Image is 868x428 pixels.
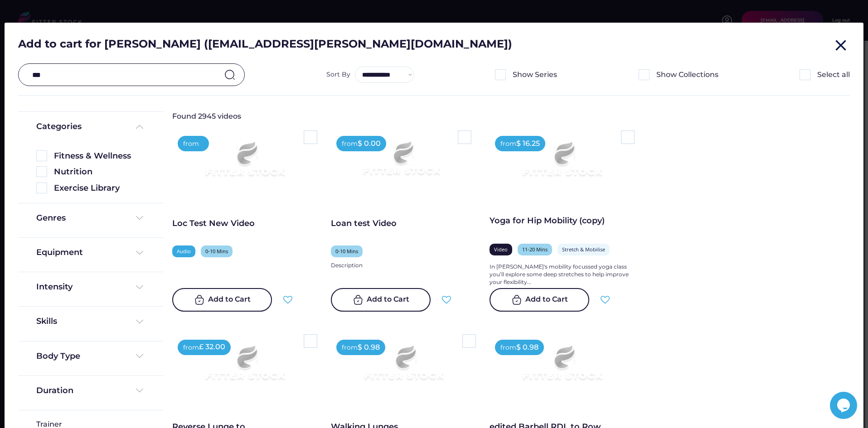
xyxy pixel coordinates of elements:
[36,316,59,327] div: Skills
[36,121,82,132] div: Categories
[134,121,145,132] img: Frame%20%285%29.svg
[367,294,409,305] div: Add to Cart
[342,343,358,352] div: from
[172,111,263,121] div: Found 2945 videos
[504,130,620,196] img: Frame%2079%20%281%29.svg
[199,342,225,352] div: £ 32.00
[54,183,145,194] div: Exercise Library
[177,248,191,255] div: Audio
[224,69,235,80] img: search-normal.svg
[172,218,317,229] div: Loc Test New Video
[800,69,810,80] img: Rectangle%205126.svg
[134,212,145,223] img: Frame%20%284%29.svg
[205,248,228,255] div: 0-10 Mins
[36,281,73,293] div: Intensity
[36,150,47,161] img: Rectangle%205126.svg
[194,294,205,305] img: bag-tick-2%20%283%29.svg
[490,215,635,226] div: Yoga for Hip Mobility (copy)
[134,385,145,396] img: Frame%20%284%29.svg
[516,342,538,352] div: $ 0.98
[18,36,832,57] div: Add to cart for [PERSON_NAME] ([EMAIL_ADDRESS][PERSON_NAME][DOMAIN_NAME])
[358,342,380,352] div: $ 0.98
[326,70,350,79] div: Sort By
[832,36,850,54] button: close
[358,139,381,149] div: $ 0.00
[830,392,859,419] iframe: chat widget
[335,248,358,255] div: 0-10 Mins
[208,294,251,305] div: Add to Cart
[500,139,516,149] div: from
[36,247,83,258] div: Equipment
[513,70,557,80] div: Show Series
[331,262,471,269] div: Description
[462,334,476,348] img: Rectangle%205126.svg
[187,334,303,399] img: Frame%2079%20%281%29.svg
[494,246,508,253] div: Video
[490,263,635,286] div: In [PERSON_NAME]'s mobility focussed yoga class you’ll explore some deep stretches to help improv...
[500,343,516,352] div: from
[345,130,457,194] img: Frame%2079%20%281%29.svg
[134,316,145,327] img: Frame%20%284%29.svg
[516,139,540,149] div: $ 16.25
[525,294,568,305] div: Add to Cart
[511,294,522,305] img: bag-tick-2%20%283%29.svg
[817,70,850,80] div: Select all
[522,246,548,253] div: 11-20 Mins
[331,218,471,229] div: Loan test Video
[504,334,620,399] img: Frame%2079%20%281%29.svg
[36,212,66,224] div: Genres
[54,150,145,162] div: Fitness & Wellness
[342,139,358,149] div: from
[36,385,73,396] div: Duration
[183,343,199,352] div: from
[187,130,303,196] img: Frame%2079%20%281%29.svg
[183,139,199,149] div: from
[345,334,461,399] img: Frame%2079%20%281%29.svg
[656,70,718,80] div: Show Collections
[36,351,80,362] div: Body Type
[134,351,145,361] img: Frame%20%284%29.svg
[54,166,145,178] div: Nutrition
[134,247,145,258] img: Frame%20%284%29.svg
[304,334,317,348] img: Rectangle%205126.svg
[621,130,635,144] img: Rectangle%205126.svg
[304,130,317,144] img: Rectangle%205126.svg
[134,282,145,293] img: Frame%20%284%29.svg
[36,166,47,177] img: Rectangle%205126.svg
[353,294,364,305] img: bag-tick-2%20%283%29.svg
[562,246,605,253] div: Stretch & Mobilise
[36,183,47,193] img: Rectangle%205126.svg
[639,69,650,80] img: Rectangle%205126.svg
[495,69,506,80] img: Rectangle%205126.svg
[458,130,471,144] img: Rectangle%205126.svg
